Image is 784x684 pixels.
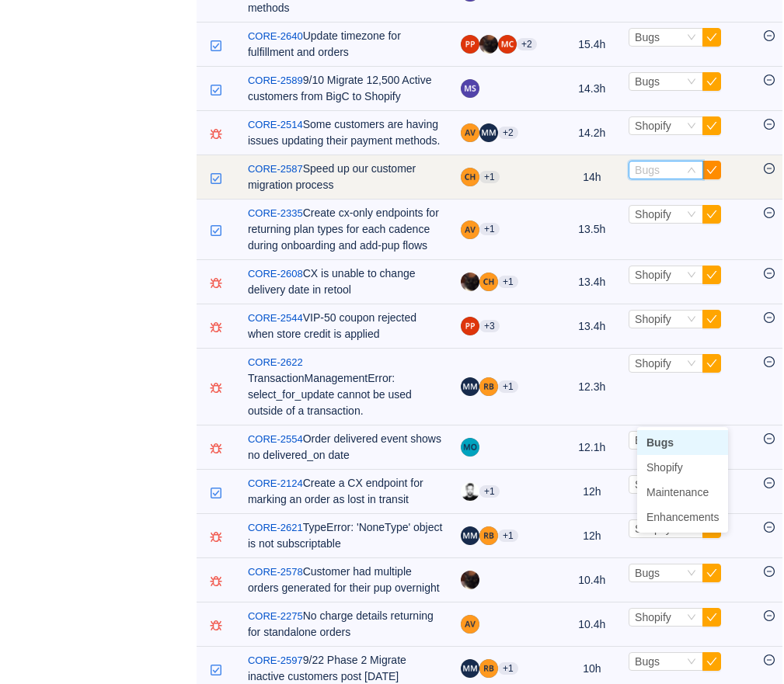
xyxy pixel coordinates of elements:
img: 10303 [210,575,222,588]
img: RB [479,377,498,396]
aui-badge: +2 [498,127,518,139]
a: CORE-2124 [248,476,303,491]
img: 10303 [210,531,222,543]
img: CH [461,168,479,186]
aui-badge: +1 [479,223,500,235]
img: 10318 [210,84,222,96]
td: 15.4h [563,23,622,67]
span: Shopify [635,269,671,281]
td: 12h [563,470,622,514]
i: icon: minus-circle [764,566,775,577]
img: 10318 [210,664,222,676]
img: MS [461,79,479,98]
td: CX is unable to change delivery date in retool [240,260,453,304]
td: 9/10 Migrate 12,500 Active customers from BigC to Shopify [240,67,453,111]
img: 10303 [210,128,222,141]
i: icon: minus-circle [764,75,775,85]
a: CORE-2275 [248,609,303,624]
td: 12.1h [563,425,622,470]
img: 10303 [210,321,222,334]
i: icon: down [687,657,696,668]
i: icon: minus-circle [764,477,775,488]
i: icon: minus-circle [764,610,775,621]
button: icon: check [702,354,721,373]
img: AV [461,123,479,142]
td: Speed up our customer migration process [240,155,453,200]
span: Shopify [635,611,671,623]
span: Shopify [635,523,671,535]
td: Create a CX endpoint for marking an order as lost in transit [240,470,453,514]
img: MC [498,35,517,54]
i: icon: down [687,314,696,325]
button: icon: check [702,205,721,224]
img: 10318 [210,40,222,52]
img: JC [461,571,479,589]
td: 13.4h [563,260,622,304]
td: 14h [563,155,622,200]
span: Bugs [635,75,660,88]
img: RB [479,659,498,678]
span: Bugs [646,436,674,449]
aui-badge: +2 [517,38,537,50]
i: icon: minus-circle [764,312,775,323]
td: Order delivered event shows no delivered_on date [240,425,453,470]
td: 10.4h [563,558,622,602]
a: CORE-2589 [248,73,303,89]
a: CORE-2578 [248,564,303,580]
i: icon: minus-circle [764,433,775,444]
aui-badge: +1 [498,380,518,393]
img: JC [479,35,498,54]
a: CORE-2514 [248,117,303,133]
aui-badge: +3 [479,320,500,332]
td: TransactionManagementError: select_for_update cannot be used outside of a transaction. [240,349,453,425]
img: 10318 [210,224,222,237]
td: Some customers are having issues updating their payment methods. [240,111,453,155]
img: AV [461,220,479,239]
img: 10318 [210,487,222,499]
img: JC [461,273,479,291]
td: Customer had multiple orders generated for their pup overnight [240,558,453,602]
span: Shopify [635,357,671,370]
span: Bugs [635,434,660,446]
a: CORE-2597 [248,653,303,668]
td: 12.3h [563,349,622,425]
td: 13.5h [563,200,622,260]
a: CORE-2335 [248,206,303,221]
i: icon: down [687,165,696,176]
button: icon: check [702,310,721,328]
button: icon: check [702,608,721,627]
i: icon: minus-circle [764,119,775,130]
img: PH [461,317,479,335]
td: VIP-50 coupon rejected when store credit is applied [240,304,453,349]
i: icon: down [687,210,696,220]
i: icon: down [687,33,696,43]
span: Shopify [646,461,683,474]
button: icon: check [702,161,721,179]
button: icon: check [702,564,721,582]
img: MO [461,438,479,457]
span: Maintenance [646,486,709,498]
i: icon: minus-circle [764,207,775,218]
img: RB [479,526,498,545]
td: TypeError: 'NoneType' object is not subscriptable [240,514,453,558]
aui-badge: +1 [479,485,500,498]
a: CORE-2622 [248,355,303,370]
img: 10318 [210,172,222,185]
img: 10303 [210,620,222,632]
i: icon: down [687,568,696,579]
img: AV [461,615,479,634]
span: Enhancements [646,511,719,523]
img: 10303 [210,382,222,394]
a: CORE-2621 [248,520,303,536]
i: icon: minus-circle [764,654,775,665]
i: icon: minus-circle [764,30,775,41]
i: icon: minus-circle [764,522,775,533]
span: Shopify [635,478,671,491]
img: CH [479,273,498,291]
td: Update timezone for fulfillment and orders [240,23,453,67]
i: icon: down [687,270,696,281]
img: 10303 [210,277,222,290]
span: Bugs [635,567,660,579]
img: SM [461,482,479,501]
span: Shopify [635,120,671,132]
